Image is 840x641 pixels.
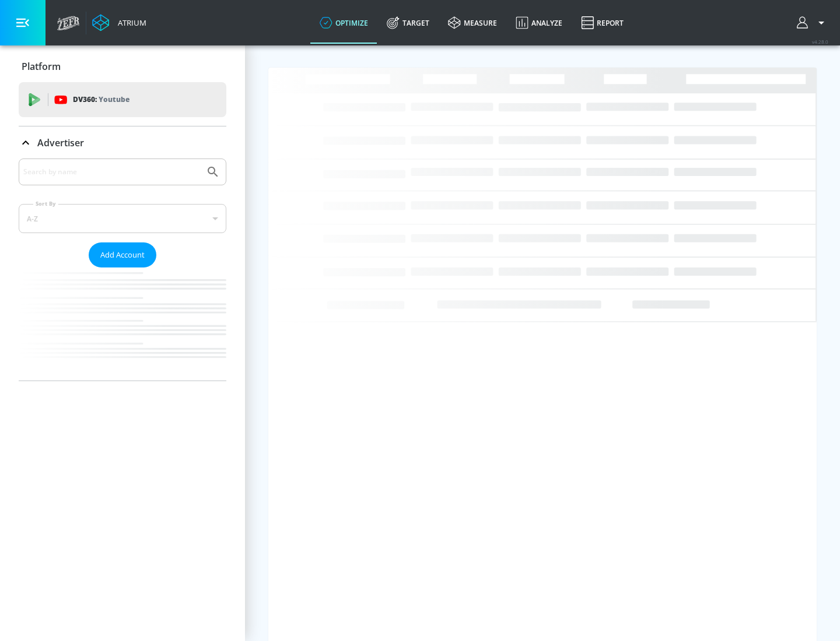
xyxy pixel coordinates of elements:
[19,159,226,381] div: Advertiser
[89,242,156,267] button: Add Account
[22,60,61,73] p: Platform
[100,248,145,262] span: Add Account
[310,2,377,44] a: optimize
[19,204,226,233] div: A-Z
[439,2,506,44] a: measure
[19,267,226,381] nav: list of Advertiser
[23,164,200,179] input: Search by name
[812,38,828,45] span: v 4.28.0
[19,50,226,83] div: Platform
[506,2,572,44] a: Analyze
[99,93,129,105] p: Youtube
[377,2,439,44] a: Target
[37,136,84,149] p: Advertiser
[572,2,633,44] a: Report
[113,17,146,28] div: Atrium
[19,82,226,117] div: DV360: Youtube
[92,14,146,31] a: Atrium
[73,93,129,106] p: DV360:
[33,200,58,207] label: Sort By
[19,126,226,159] div: Advertiser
